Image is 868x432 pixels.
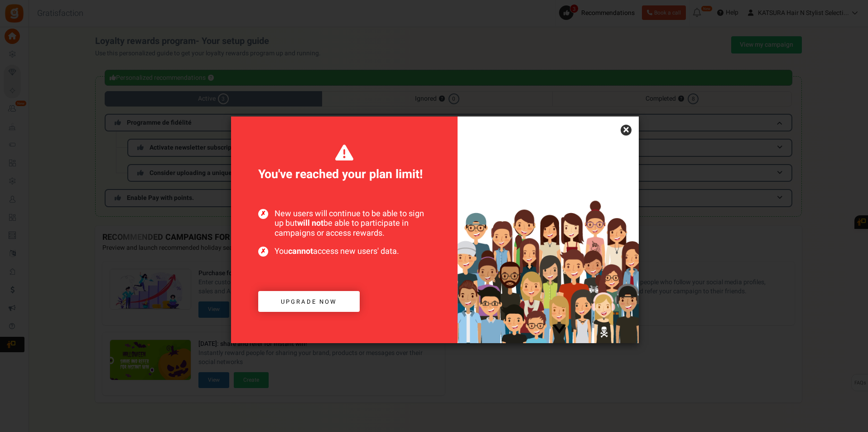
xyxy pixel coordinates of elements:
a: Upgrade now [258,291,360,312]
span: You've reached your plan limit! [258,144,430,184]
img: Increased users [458,162,639,343]
a: × [621,125,632,136]
b: cannot [288,245,313,257]
span: Upgrade now [281,297,337,306]
b: will not [297,217,323,229]
span: You access new users' data. [258,247,430,257]
span: New users will continue to be able to sign up but be able to participate in campaigns or access r... [258,209,430,238]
